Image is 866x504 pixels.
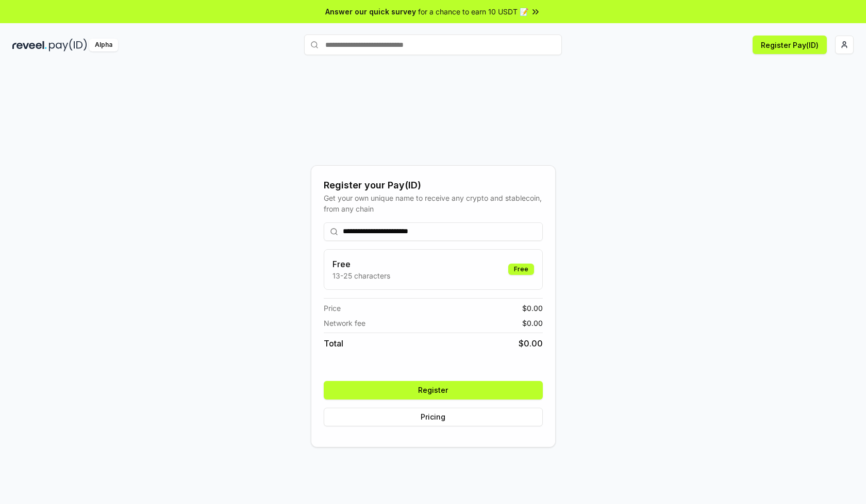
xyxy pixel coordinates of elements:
span: $ 0.00 [519,337,543,350]
img: pay_id [49,39,87,51]
button: Register [324,381,543,399]
span: $ 0.00 [522,303,543,314]
span: Answer our quick survey [325,6,416,17]
p: 13-25 characters [332,270,390,281]
span: for a chance to earn 10 USDT 📝 [418,6,528,17]
span: Total [324,337,343,350]
div: Get your own unique name to receive any crypto and stablecoin, from any chain [324,193,543,214]
h3: Free [332,258,390,270]
button: Pricing [324,408,543,426]
span: Network fee [324,318,365,328]
img: reveel_dark [12,39,47,51]
span: Price [324,303,341,314]
div: Register your Pay(ID) [324,178,543,193]
span: $ 0.00 [522,318,543,328]
div: Alpha [89,39,118,51]
div: Free [508,264,534,275]
button: Register Pay(ID) [753,36,827,54]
